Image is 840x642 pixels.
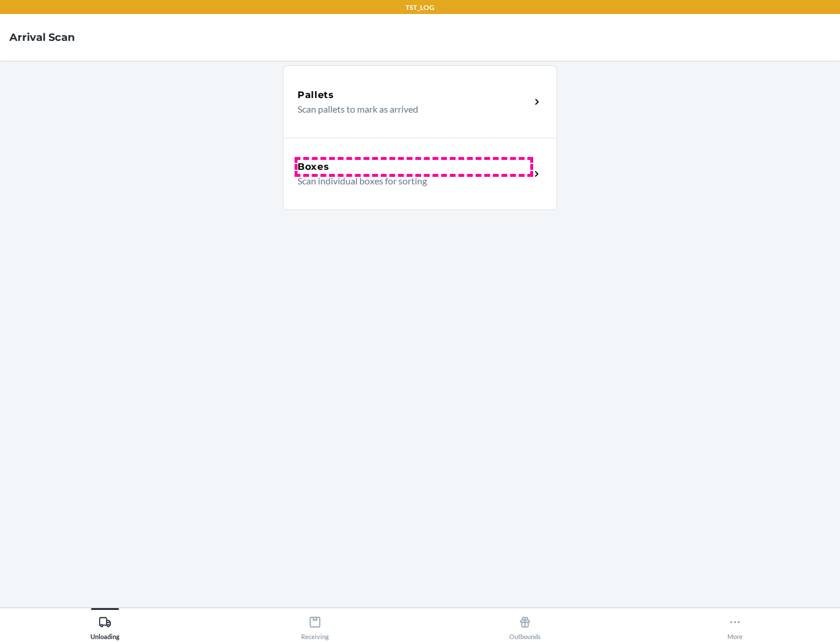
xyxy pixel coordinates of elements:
[283,65,557,138] a: PalletsScan pallets to mark as arrived
[9,30,75,45] h4: Arrival Scan
[297,102,521,116] p: Scan pallets to mark as arrived
[727,611,743,640] div: More
[405,2,435,13] p: TST_LOG
[283,138,557,210] a: BoxesScan individual boxes for sorting
[420,608,630,640] button: Outbounds
[297,160,330,174] h5: Boxes
[630,608,840,640] button: More
[210,608,420,640] button: Receiving
[297,174,521,188] p: Scan individual boxes for sorting
[297,88,334,102] h5: Pallets
[509,611,541,640] div: Outbounds
[301,611,329,640] div: Receiving
[90,611,120,640] div: Unloading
